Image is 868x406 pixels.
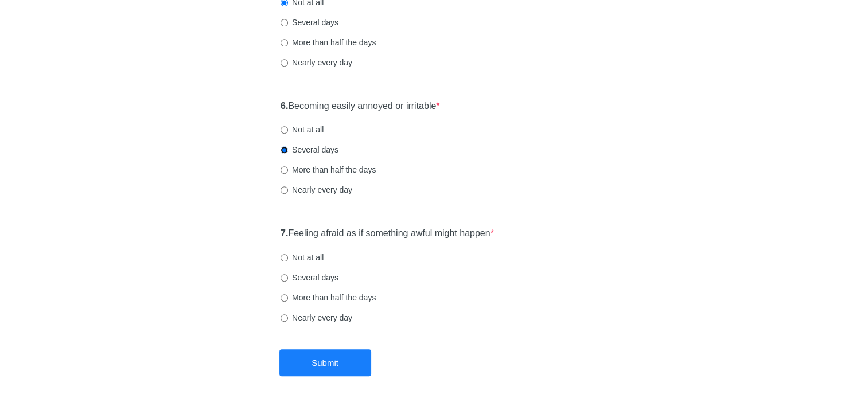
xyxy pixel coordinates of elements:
[281,184,352,196] label: Nearly every day
[281,146,288,154] input: Several days
[281,101,288,111] strong: 6.
[279,349,371,376] button: Submit
[281,252,324,263] label: Not at all
[281,57,352,68] label: Nearly every day
[281,100,440,113] label: Becoming easily annoyed or irritable
[281,59,288,67] input: Nearly every day
[281,124,324,135] label: Not at all
[281,19,288,26] input: Several days
[281,164,376,175] label: More than half the days
[281,314,288,322] input: Nearly every day
[281,312,352,323] label: Nearly every day
[281,166,288,174] input: More than half the days
[281,186,288,194] input: Nearly every day
[281,37,376,48] label: More than half the days
[281,292,376,303] label: More than half the days
[281,228,288,238] strong: 7.
[281,17,338,28] label: Several days
[281,39,288,46] input: More than half the days
[281,274,288,282] input: Several days
[281,294,288,302] input: More than half the days
[281,254,288,261] input: Not at all
[281,272,338,283] label: Several days
[281,227,494,240] label: Feeling afraid as if something awful might happen
[281,144,338,155] label: Several days
[281,126,288,134] input: Not at all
